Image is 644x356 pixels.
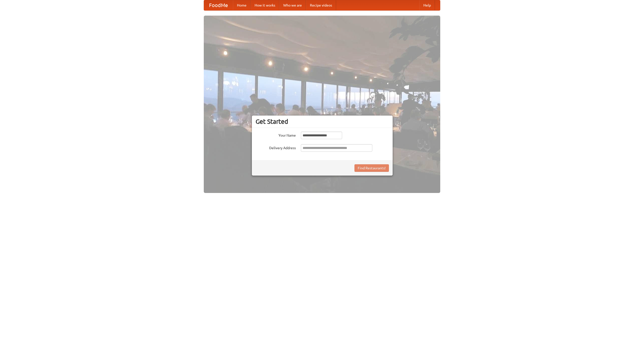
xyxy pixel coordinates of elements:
h3: Get Started [256,118,389,125]
a: FoodMe [204,0,233,10]
a: Who we are [279,0,306,10]
label: Your Name [256,132,296,138]
button: Find Restaurants! [354,164,389,172]
a: How it works [251,0,279,10]
a: Home [233,0,251,10]
label: Delivery Address [256,144,296,150]
a: Recipe videos [306,0,336,10]
a: Help [419,0,435,10]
